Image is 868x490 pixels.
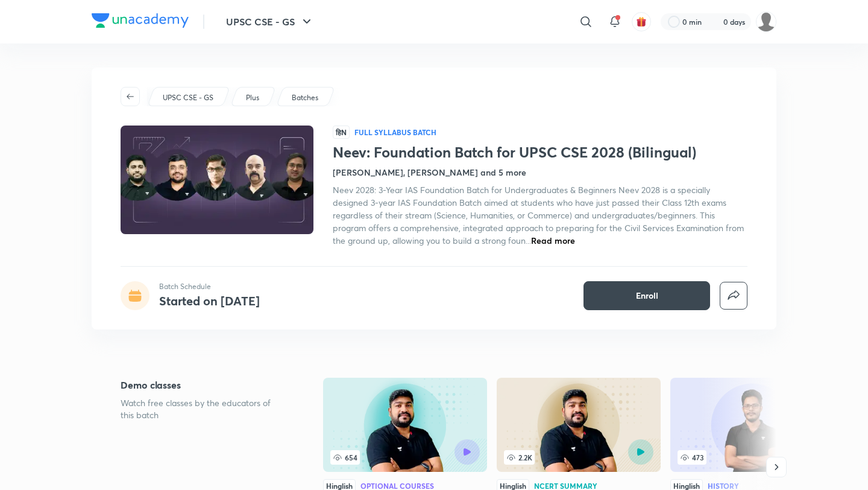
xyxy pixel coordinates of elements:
img: Company Logo [92,13,189,28]
span: हिN [333,126,350,139]
img: Ajit [756,11,776,32]
h5: Demo classes [121,378,285,392]
div: NCERT Summary [534,482,597,489]
span: Neev 2028: 3-Year IAS Foundation Batch for Undergraduates & Beginners Neev 2028 is a specially de... [333,184,744,246]
button: avatar [632,12,651,31]
img: streak [709,16,721,28]
div: Optional Courses [360,482,434,489]
a: Plus [244,92,262,103]
p: Batch Schedule [159,281,260,292]
h4: [PERSON_NAME], [PERSON_NAME] and 5 more [333,166,526,179]
a: UPSC CSE - GS [161,92,216,103]
span: 654 [330,450,360,465]
span: Read more [531,235,575,246]
p: Full Syllabus Batch [354,127,436,137]
button: Enroll [583,281,710,310]
p: UPSC CSE - GS [163,92,213,103]
span: 2.2K [504,450,535,465]
button: UPSC CSE - GS [219,10,321,34]
img: avatar [636,16,647,27]
h4: Started on [DATE] [159,293,260,309]
span: Enroll [636,290,658,302]
span: 473 [678,450,706,465]
a: Company Logo [92,13,189,31]
p: Batches [292,92,318,103]
h1: Neev: Foundation Batch for UPSC CSE 2028 (Bilingual) [333,144,747,161]
p: Plus [246,92,259,103]
a: Batches [290,92,321,103]
img: Thumbnail [119,124,315,235]
p: Watch free classes by the educators of this batch [121,397,285,421]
